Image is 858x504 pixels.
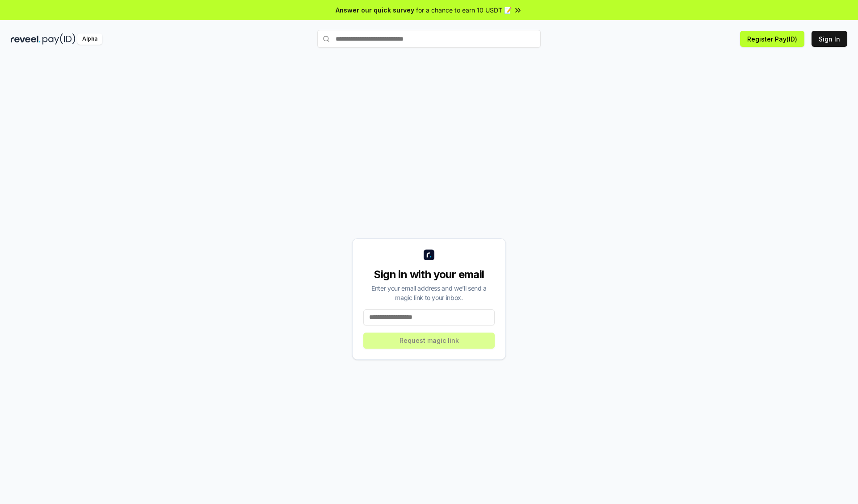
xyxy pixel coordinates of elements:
div: Enter your email address and we’ll send a magic link to your inbox. [363,283,495,302]
span: for a chance to earn 10 USDT 📝 [416,5,512,15]
img: reveel_dark [11,33,41,45]
button: Register Pay(ID) [740,31,804,47]
div: Alpha [77,33,102,45]
button: Sign In [812,31,847,47]
div: Sign in with your email [363,267,495,282]
span: Answer our quick survey [336,5,414,15]
img: pay_id [42,33,76,45]
img: logo_small [424,250,434,260]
